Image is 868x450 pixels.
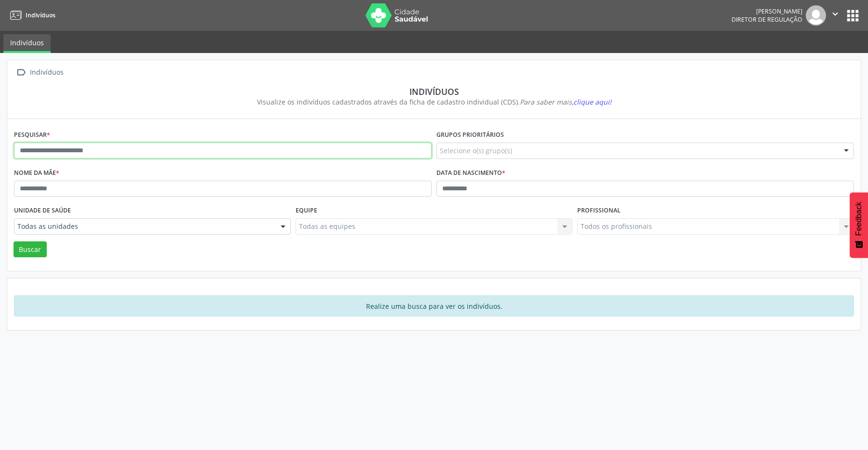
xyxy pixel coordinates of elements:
button:  [826,5,844,26]
div: Realize uma busca para ver os indivíduos. [14,295,854,317]
span: Selecione o(s) grupo(s) [440,146,512,156]
div: Visualize os indivíduos cadastrados através da ficha de cadastro individual (CDS). [21,97,847,107]
a: Indivíduos [3,34,51,53]
i:  [14,66,28,79]
button: Feedback - Mostrar pesquisa [850,192,868,258]
a: Indivíduos [7,7,55,23]
label: Profissional [577,203,621,218]
a:  Indivíduos [14,66,65,79]
label: Equipe [296,203,317,218]
i: Para saber mais, [520,97,611,106]
span: Indivíduos [26,11,55,19]
button: apps [844,7,861,24]
span: clique aqui! [573,97,611,106]
span: Todas as unidades [17,222,271,231]
label: Unidade de saúde [14,203,71,218]
i:  [830,9,841,19]
label: Nome da mãe [14,166,59,181]
div: Indivíduos [28,66,65,79]
div: Indivíduos [21,86,847,97]
div: [PERSON_NAME] [732,7,802,15]
span: Feedback [854,202,863,236]
label: Pesquisar [14,128,50,143]
span: Diretor de regulação [732,15,802,24]
label: Grupos prioritários [436,128,504,143]
img: img [806,5,826,26]
button: Buscar [14,241,47,258]
label: Data de nascimento [436,166,505,181]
